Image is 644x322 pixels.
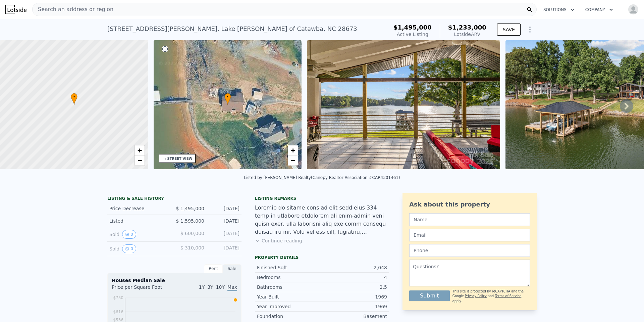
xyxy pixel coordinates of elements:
div: [STREET_ADDRESS][PERSON_NAME] , Lake [PERSON_NAME] of Catawba , NC 28673 [107,24,357,34]
div: Year Improved [257,303,322,310]
span: 10Y [216,284,225,290]
span: $1,233,000 [448,24,486,31]
button: View historical data [122,244,136,253]
span: 3Y [207,284,213,290]
div: • [71,93,77,105]
div: This site is protected by reCAPTCHA and the Google and apply. [452,289,530,304]
span: + [291,146,295,154]
div: Sold [109,230,169,239]
div: STREET VIEW [167,156,193,161]
div: Basement [322,313,387,320]
div: Listed [109,218,169,224]
button: Solutions [538,4,580,16]
span: $ 600,000 [180,231,204,236]
a: Zoom in [135,145,145,155]
span: − [291,156,295,165]
span: − [137,156,142,165]
div: Price per Square Foot [112,284,174,294]
div: Sale [223,264,241,273]
div: 1969 [322,303,387,310]
tspan: $616 [113,310,123,314]
img: Lotside [5,5,26,14]
div: Houses Median Sale [112,277,237,284]
div: [DATE] [210,244,239,253]
img: avatar [628,4,639,15]
button: Company [580,4,619,16]
div: [DATE] [210,230,239,239]
div: Finished Sqft [257,264,322,271]
input: Phone [409,244,530,257]
div: Loremip do sitame cons ad elit sedd eius 334 temp in utlabore etdolorem ali enim-admin veni quisn... [255,204,389,236]
div: 2,048 [322,264,387,271]
div: LISTING & SALE HISTORY [107,196,241,202]
div: Listing remarks [255,196,389,201]
div: Lotside ARV [448,31,486,38]
div: Bedrooms [257,274,322,281]
div: Year Built [257,293,322,300]
button: Submit [409,290,450,301]
div: Price Decrease [109,205,169,212]
a: Terms of Service [495,294,521,298]
span: + [137,146,142,154]
a: Zoom out [288,155,298,166]
div: Foundation [257,313,322,320]
input: Name [409,213,530,226]
div: Listed by [PERSON_NAME] Realty (Canopy Realtor Association #CAR4301461) [244,175,400,180]
span: $ 310,000 [180,245,204,250]
input: Email [409,229,530,241]
div: Property details [255,255,389,260]
div: Ask about this property [409,200,530,209]
div: Sold [109,244,169,253]
span: Search an address or region [33,5,113,13]
button: View historical data [122,230,136,239]
button: Continue reading [255,237,302,244]
div: [DATE] [210,205,239,212]
tspan: $750 [113,295,123,300]
button: Show Options [523,23,537,36]
span: $ 1,595,000 [176,218,204,224]
span: • [224,94,231,100]
a: Zoom in [288,145,298,155]
span: • [71,94,77,100]
div: [DATE] [210,218,239,224]
div: • [224,93,231,105]
div: Bathrooms [257,284,322,290]
span: $1,495,000 [393,24,432,31]
span: 1Y [199,284,205,290]
span: Active Listing [397,32,428,37]
div: 2.5 [322,284,387,290]
a: Zoom out [135,155,145,166]
img: Sale: 169641407 Parcel: 76118108 [307,40,500,169]
div: 1969 [322,293,387,300]
div: 4 [322,274,387,281]
div: Rent [204,264,223,273]
span: $ 1,495,000 [176,206,204,211]
a: Privacy Policy [465,294,487,298]
button: SAVE [497,24,521,36]
span: Max [227,284,237,291]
